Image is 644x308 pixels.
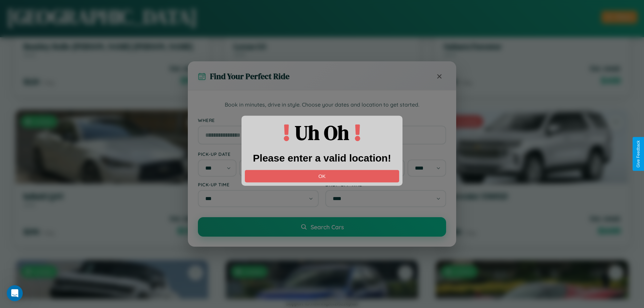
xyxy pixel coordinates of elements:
[198,101,446,109] p: Book in minutes, drive in style. Choose your dates and location to get started.
[311,223,344,231] span: Search Cars
[210,71,289,82] h3: Find Your Perfect Ride
[198,117,446,123] label: Where
[325,151,446,157] label: Drop-off Date
[198,151,319,157] label: Pick-up Date
[325,182,446,187] label: Drop-off Time
[198,182,319,187] label: Pick-up Time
